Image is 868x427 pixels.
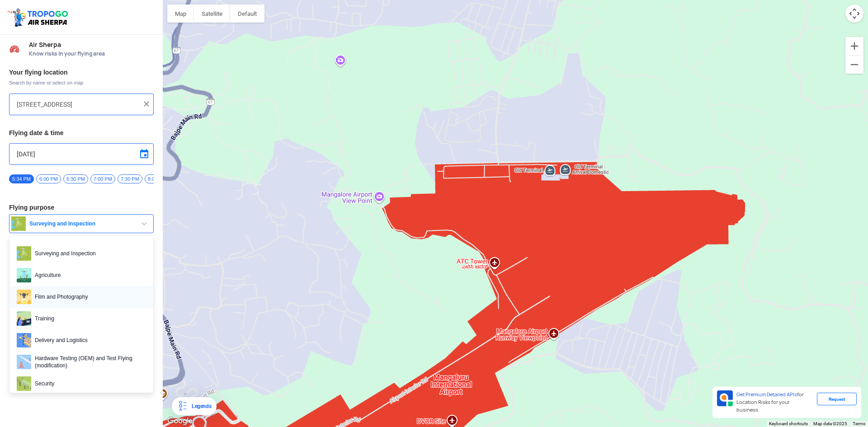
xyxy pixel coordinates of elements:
[177,401,188,412] img: Legends
[9,130,154,136] h3: Flying date & time
[31,333,146,347] span: Delivery and Logistics
[31,290,146,304] span: Film and Photography
[7,7,71,28] img: ic_tgdronemaps.svg
[26,220,139,227] span: Surveying and Inspection
[9,204,154,211] h3: Flying purpose
[36,174,61,183] span: 6:00 PM
[31,246,146,261] span: Surveying and Inspection
[31,311,146,326] span: Training
[145,174,170,183] span: 8:00 PM
[165,415,195,427] a: Open this area in Google Maps (opens a new window)
[845,5,863,23] button: Map camera controls
[17,268,31,282] img: agri.png
[9,69,154,75] h3: Your flying location
[167,5,194,23] button: Show street map
[17,246,31,261] img: survey.png
[813,421,847,426] span: Map data ©2025
[817,393,857,405] div: Request
[17,376,31,391] img: security.png
[853,421,865,426] a: Terms
[9,235,154,393] ul: Surveying and Inspection
[845,56,863,74] button: Zoom out
[17,311,31,326] img: training.png
[769,421,808,427] button: Keyboard shortcuts
[9,214,154,233] button: Surveying and Inspection
[118,174,142,183] span: 7:30 PM
[17,333,31,347] img: delivery.png
[188,401,211,412] div: Legends
[845,37,863,55] button: Zoom in
[9,79,154,86] span: Search by name or select on map
[90,174,115,183] span: 7:00 PM
[29,50,154,57] span: Know risks in your flying area
[31,268,146,282] span: Agriculture
[194,5,230,23] button: Show satellite imagery
[63,174,88,183] span: 6:30 PM
[11,216,26,231] img: survey.png
[29,41,154,48] span: Air Sherpa
[736,391,797,398] span: Get Premium Detailed APIs
[17,99,139,110] input: Search your flying location
[142,99,151,108] img: ic_close.png
[9,174,34,183] span: 5:34 PM
[165,415,195,427] img: Google
[9,43,20,54] img: Risk Scores
[733,390,817,414] div: for Location Risks for your business.
[31,355,146,369] span: Hardware Testing (OEM) and Test Flying (modification)
[717,390,733,406] img: Premium APIs
[17,355,31,369] img: ic_hardwaretesting.png
[17,290,31,304] img: film.png
[17,149,146,160] input: Select Date
[31,376,146,391] span: Security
